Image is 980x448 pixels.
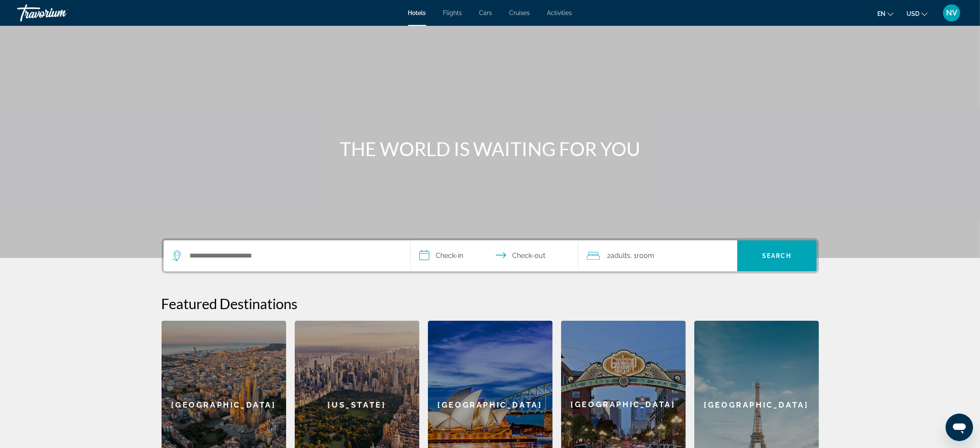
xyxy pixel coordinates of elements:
[737,240,817,271] button: Search
[479,9,492,16] a: Cars
[637,252,655,260] span: Room
[164,240,817,271] div: Search widget
[329,138,651,160] h1: THE WORLD IS WAITING FOR YOU
[907,7,928,20] button: Change currency
[946,414,973,441] iframe: Кнопка для запуску вікна повідомлень
[611,252,631,260] span: Adults
[510,9,530,16] a: Cruises
[608,250,631,262] span: 2
[443,9,462,16] a: Flights
[877,10,885,17] span: en
[189,249,397,262] input: Search hotel destination
[408,9,426,16] a: Hotels
[547,9,572,16] a: Activities
[631,250,655,262] span: , 1
[907,10,919,17] span: USD
[17,2,103,24] a: Travorium
[578,240,737,271] button: Travelers: 2 adults, 0 children
[762,252,791,259] span: Search
[946,9,957,17] span: NV
[411,240,578,271] button: Select check in and out date
[940,4,963,22] button: User Menu
[162,295,819,312] h2: Featured Destinations
[877,7,894,20] button: Change language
